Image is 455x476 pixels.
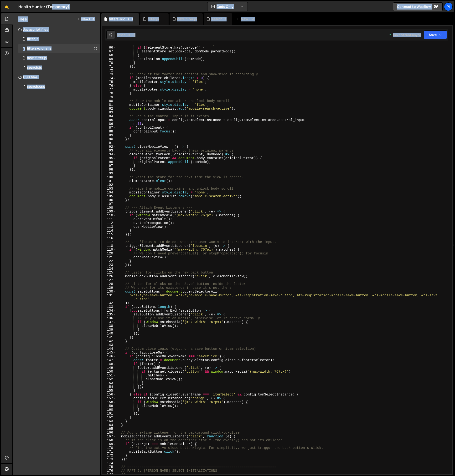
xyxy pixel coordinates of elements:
div: 77 [102,88,116,91]
div: 150 [102,370,116,374]
div: 161 [102,412,116,415]
div: 155 [102,389,116,393]
div: 170 [102,446,116,450]
div: 138 [102,324,116,328]
div: 154 [102,385,116,389]
div: 136 [102,316,116,320]
div: 151 [102,374,116,377]
div: new-filter.js [177,17,197,21]
div: 105 [102,194,116,198]
div: 112 [102,221,116,225]
div: 102 [102,183,116,187]
div: 118 [102,244,116,248]
span: 0 [22,47,25,51]
div: 130 [102,290,116,294]
div: 146 [102,354,116,358]
div: 101 [102,179,116,183]
div: 83 [102,111,116,114]
div: 159 [102,404,116,408]
div: 169 [102,442,116,446]
div: 68 [102,53,116,57]
div: 142 [102,339,116,343]
div: 162 [102,415,116,419]
button: Code Only [207,2,248,11]
div: 96 [102,160,116,164]
button: Save [424,30,447,39]
div: CSS files [13,72,100,82]
div: 126 [102,274,116,278]
a: Pi [444,2,453,11]
div: 114 [102,229,116,233]
div: 123 [102,263,116,267]
div: 66 [102,46,116,50]
div: 135 [102,313,116,316]
div: New File [236,17,256,21]
div: 133 [102,305,116,309]
div: 148 [102,362,116,366]
div: 74 [102,76,116,80]
div: Dev and prod in sync [388,33,421,37]
div: 82 [102,107,116,111]
div: search.js [211,17,226,21]
div: 153 [102,381,116,385]
a: 🤙 [1,1,13,12]
div: 157 [102,396,116,400]
div: 106 [102,198,116,202]
div: 120 [102,252,116,255]
div: 111 [102,217,116,221]
div: 144 [102,347,116,351]
h2: Files [18,16,27,22]
div: 152 [102,377,116,381]
button: New File [77,17,94,21]
div: 163 [102,419,116,423]
div: 103 [102,187,116,191]
div: 167 [102,435,116,438]
div: 140 [102,332,116,335]
div: 85 [102,118,116,122]
div: 89 [102,133,116,137]
div: 176 [102,469,116,473]
div: 88 [102,130,116,133]
div: 80 [102,99,116,103]
div: 90 [102,137,116,141]
div: 72 [102,69,116,72]
div: 125 [102,271,116,274]
div: 84 [102,114,116,118]
div: 121 [102,255,116,259]
div: 71 [102,65,116,69]
div: 166 [102,431,116,435]
div: search.css [27,85,45,89]
div: 97 [102,164,116,168]
div: 109 [102,210,116,213]
div: 73 [102,72,116,76]
div: 128 [102,282,116,286]
div: 165 [102,427,116,431]
div: 95 [102,156,116,160]
div: 108 [102,206,116,210]
div: 78 [102,91,116,95]
div: 134 [102,309,116,313]
div: search.js [27,66,42,70]
div: 117 [102,240,116,244]
div: 94 [102,152,116,156]
div: 143 [102,343,116,347]
div: 141 [102,335,116,339]
div: 145 [102,351,116,354]
div: Health Hunter (Temporary) [18,4,69,10]
div: 149 [102,366,116,370]
div: 156 [102,393,116,396]
div: 127 [102,278,116,282]
div: 100 [102,175,116,179]
div: 16494/45743.css [18,82,100,91]
div: 119 [102,248,116,252]
div: 104 [102,191,116,194]
div: [DATE] [125,33,135,37]
div: 172 [102,454,116,457]
div: 115 [102,233,116,236]
div: 173 [102,457,116,461]
div: 75 [102,80,116,84]
div: filters-old.js.js [109,17,133,21]
a: Connect to Webflow [393,2,443,11]
div: 16494/45764.js [18,44,100,53]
